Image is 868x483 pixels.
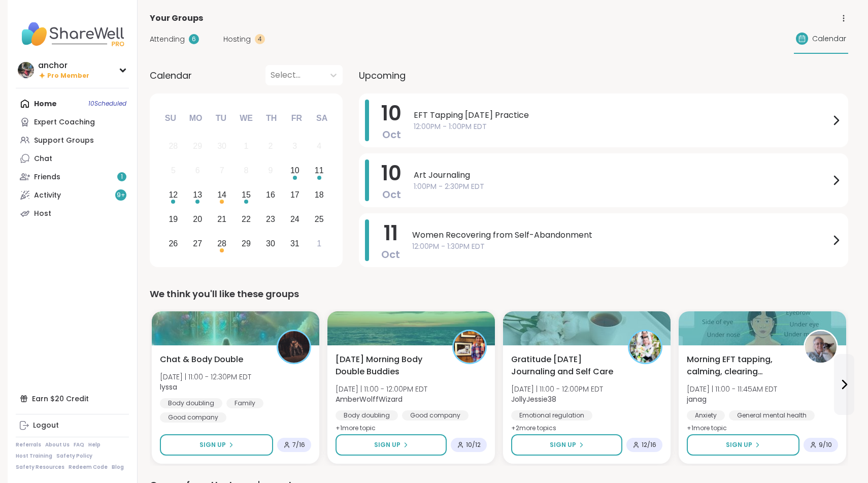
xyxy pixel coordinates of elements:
div: Choose Tuesday, October 14th, 2025 [211,184,233,206]
div: Not available Friday, October 3rd, 2025 [284,136,306,157]
div: Not available Saturday, October 4th, 2025 [308,136,330,157]
img: ShareWell Nav Logo [16,16,129,52]
img: AmberWolffWizard [454,331,485,363]
div: 29 [193,139,202,153]
a: Safety Policy [56,453,92,460]
div: Not available Monday, September 29th, 2025 [187,136,209,157]
div: 23 [266,212,275,226]
b: AmberWolffWizard [336,394,403,404]
div: 26 [169,237,178,250]
a: Logout [16,416,129,435]
div: 25 [315,212,324,226]
a: Activity9+ [16,186,129,204]
div: 6 [189,34,199,44]
div: 18 [315,188,324,202]
div: 6 [195,164,200,177]
a: FAQ [74,441,84,448]
div: Choose Saturday, November 1st, 2025 [308,233,330,254]
a: Friends1 [16,168,129,186]
span: 10 [381,99,402,127]
button: Sign Up [687,434,799,456]
span: Chat & Body Double [160,353,243,366]
span: Oct [382,187,401,202]
div: 21 [217,212,226,226]
span: [DATE] Morning Body Double Buddies [336,353,441,378]
div: Not available Tuesday, October 7th, 2025 [211,160,233,182]
img: lyssa [278,331,310,363]
div: We think you'll like these groups [150,287,848,301]
span: Oct [381,247,400,262]
div: 22 [242,212,251,226]
div: We [235,107,257,130]
div: 3 [292,139,297,153]
span: 12:00PM - 1:30PM EDT [412,241,830,252]
div: Support Groups [34,136,94,146]
span: 11 [384,219,398,247]
div: Choose Friday, October 17th, 2025 [284,184,306,206]
div: 28 [217,237,226,250]
span: Sign Up [374,440,400,449]
button: Sign Up [336,434,447,456]
div: Friends [34,172,60,182]
div: Not available Monday, October 6th, 2025 [187,160,209,182]
div: Choose Monday, October 27th, 2025 [187,233,209,254]
a: Expert Coaching [16,113,129,131]
span: Morning EFT tapping, calming, clearing exercises [687,353,792,378]
div: Sa [311,107,333,130]
div: Choose Wednesday, October 29th, 2025 [236,233,257,254]
div: 11 [315,164,324,177]
div: 24 [290,212,299,226]
span: Sign Up [199,440,226,449]
div: 13 [193,188,202,202]
div: 10 [290,164,299,177]
span: Pro Member [47,72,89,80]
span: Sign Up [550,440,576,449]
div: Body doubling [336,410,398,421]
img: JollyJessie38 [629,331,661,363]
span: Upcoming [359,69,406,82]
div: 17 [290,188,299,202]
a: Support Groups [16,131,129,149]
div: 30 [217,139,226,153]
span: 1 [121,173,123,181]
div: 4 [317,139,321,153]
div: Anxiety [687,410,725,421]
span: [DATE] | 11:00 - 12:00PM EDT [336,384,427,394]
div: Choose Friday, October 31st, 2025 [284,233,306,254]
div: 16 [266,188,275,202]
div: Th [260,107,283,130]
span: Gratitude [DATE] Journaling and Self Care [511,353,617,378]
img: anchor [18,62,34,78]
div: Host [34,209,51,219]
div: 29 [242,237,251,250]
div: 12 [169,188,178,202]
div: Choose Tuesday, October 21st, 2025 [211,208,233,230]
div: Choose Sunday, October 26th, 2025 [162,233,184,254]
span: 12 / 16 [642,441,656,449]
span: Women Recovering from Self-Abandonment [412,229,830,241]
a: Host [16,204,129,222]
a: Safety Resources [16,464,64,471]
div: 1 [317,237,321,250]
div: 7 [220,164,224,177]
span: EFT Tapping [DATE] Practice [414,109,830,121]
div: 1 [244,139,249,153]
a: Blog [112,464,124,471]
div: 30 [266,237,275,250]
div: Not available Sunday, September 28th, 2025 [162,136,184,157]
div: 4 [255,34,265,44]
div: 14 [217,188,226,202]
button: Sign Up [160,434,273,456]
span: Art Journaling [414,169,830,181]
div: Choose Sunday, October 12th, 2025 [162,184,184,206]
div: Choose Monday, October 13th, 2025 [187,184,209,206]
div: Choose Saturday, October 25th, 2025 [308,208,330,230]
div: 27 [193,237,202,250]
div: Not available Wednesday, October 8th, 2025 [236,160,257,182]
div: Not available Tuesday, September 30th, 2025 [211,136,233,157]
div: 31 [290,237,299,250]
div: 15 [242,188,251,202]
a: Referrals [16,441,41,448]
div: Choose Friday, October 24th, 2025 [284,208,306,230]
span: [DATE] | 11:00 - 11:45AM EDT [687,384,777,394]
